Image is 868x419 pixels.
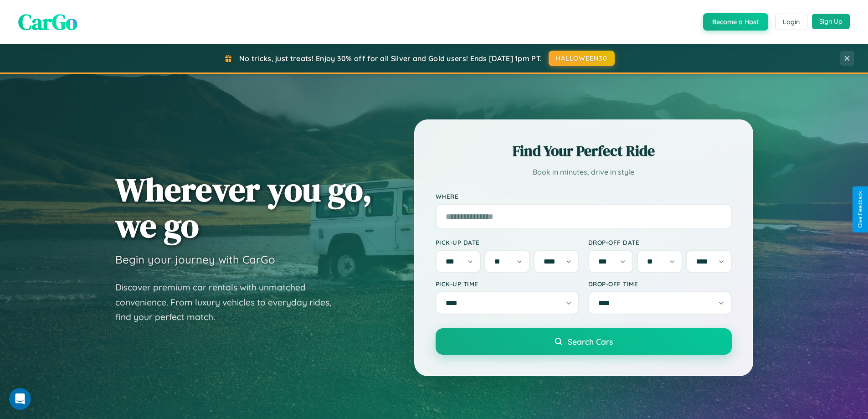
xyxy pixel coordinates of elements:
span: CarGo [18,7,77,37]
button: Login [775,14,807,30]
button: Sign Up [812,14,850,29]
label: Pick-up Date [436,238,579,246]
button: HALLOWEEN30 [549,51,615,66]
label: Pick-up Time [436,280,579,288]
label: Drop-off Time [588,280,732,288]
h1: Wherever you go, we go [115,171,372,243]
span: Search Cars [568,336,613,347]
h2: Find Your Perfect Ride [436,141,732,161]
span: No tricks, just treats! Enjoy 30% off for all Silver and Gold users! Ends [DATE] 1pm PT. [239,54,542,63]
button: Search Cars [436,328,732,355]
div: Give Feedback [857,191,863,228]
p: Book in minutes, drive in style [436,166,732,179]
iframe: Intercom live chat [9,388,31,410]
p: Discover premium car rentals with unmatched convenience. From luxury vehicles to everyday rides, ... [115,280,343,325]
button: Become a Host [703,13,768,31]
h3: Begin your journey with CarGo [115,253,275,266]
label: Drop-off Date [588,238,732,246]
label: Where [436,192,732,200]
